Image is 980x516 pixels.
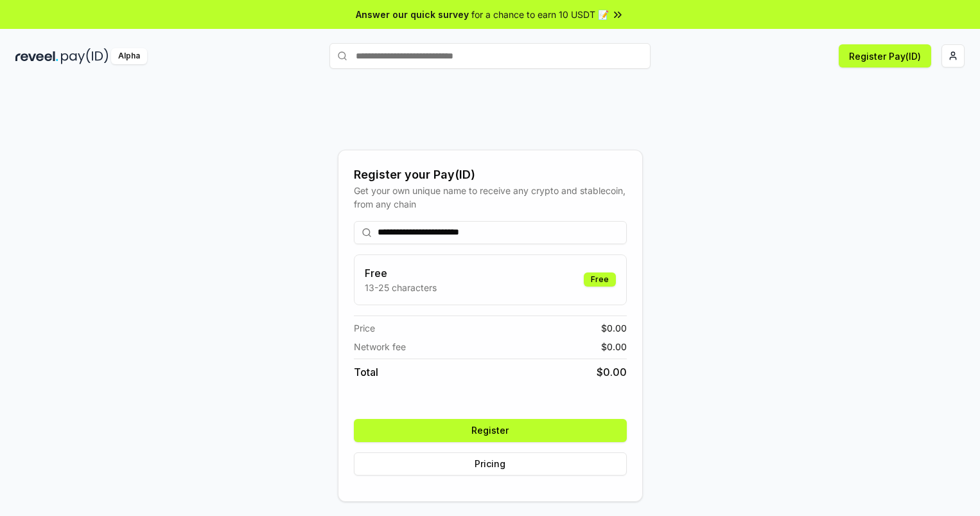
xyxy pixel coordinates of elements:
[15,48,58,64] img: reveel_dark
[471,8,609,21] span: for a chance to earn 10 USDT 📝
[354,184,627,211] div: Get your own unique name to receive any crypto and stablecoin, from any chain
[111,48,147,64] div: Alpha
[601,321,627,335] span: $ 0.00
[354,321,375,335] span: Price
[354,364,378,380] span: Total
[584,272,616,287] div: Free
[354,452,627,476] button: Pricing
[356,8,469,21] span: Answer our quick survey
[365,281,437,294] p: 13-25 characters
[354,419,627,442] button: Register
[61,48,109,64] img: pay_id
[354,166,627,184] div: Register your Pay(ID)
[597,364,627,380] span: $ 0.00
[601,340,627,353] span: $ 0.00
[839,44,931,67] button: Register Pay(ID)
[354,340,406,353] span: Network fee
[365,265,437,281] h3: Free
